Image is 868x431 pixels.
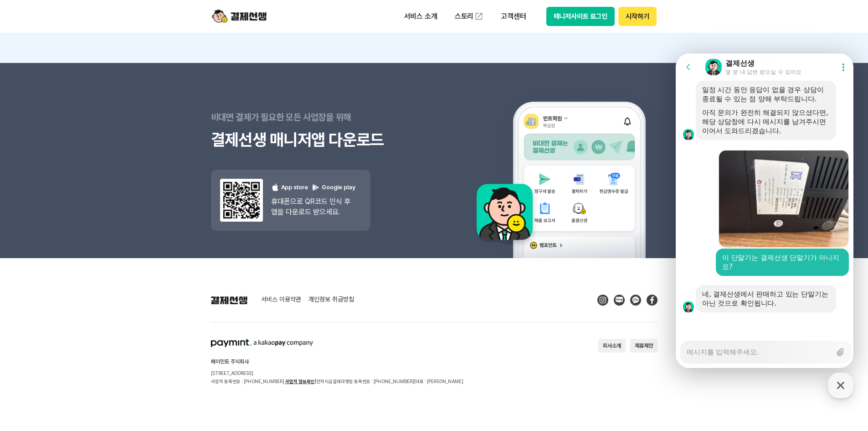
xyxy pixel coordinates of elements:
img: logo [212,8,267,25]
p: 사업자 등록번호 : [PHONE_NUMBER] 전자지급결제대행업 등록번호 : [PHONE_NUMBER] 대표 : [PERSON_NAME] [211,377,463,385]
a: 사업자 정보확인 [285,379,315,384]
span: | [315,379,316,384]
button: 매니저사이트 로그인 [546,7,615,26]
iframe: Channel chat [676,53,853,368]
img: paymint logo [211,339,313,347]
img: 앱 예시 이미지 [465,65,657,258]
p: Google play [312,183,355,192]
img: Instagram [597,295,608,306]
h3: 결제선생 매니저앱 다운로드 [211,129,434,151]
img: Kakao Talk [630,295,641,306]
p: App store [271,183,308,192]
h2: 페이민트 주식회사 [211,359,463,364]
img: Blog [614,295,625,306]
p: [STREET_ADDRESS] [211,369,463,377]
button: 회사소개 [598,339,626,353]
button: 제휴제안 [630,339,657,353]
a: 개인정보 취급방침 [308,296,354,304]
span: | [414,379,416,384]
a: 스토리 [448,7,490,26]
img: 결제선생 로고 [211,296,247,304]
img: Facebook [647,295,657,306]
p: 휴대폰으로 QR코드 인식 후 앱을 다운로드 받으세요. [271,196,355,217]
p: 비대면 결제가 필요한 모든 사업장을 위해 [211,106,434,129]
img: 외부 도메인 오픈 [474,12,483,21]
img: 앱 다운도르드 qr [220,179,263,222]
img: 애플 로고 [271,183,279,192]
img: 구글 플레이 로고 [312,183,320,192]
p: 고객센터 [494,8,532,25]
p: 서비스 소개 [398,8,444,25]
button: 시작하기 [618,7,656,26]
a: 서비스 이용약관 [261,296,301,304]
